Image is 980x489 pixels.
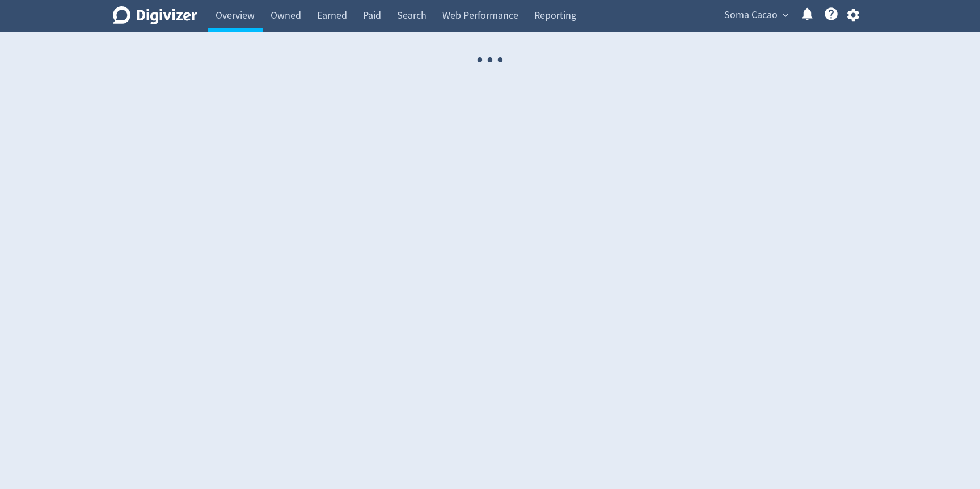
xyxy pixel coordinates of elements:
span: · [475,32,485,89]
button: Soma Cacao [720,6,791,24]
span: · [485,32,495,89]
span: Soma Cacao [724,6,778,24]
span: expand_more [780,10,791,20]
span: · [495,32,505,89]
